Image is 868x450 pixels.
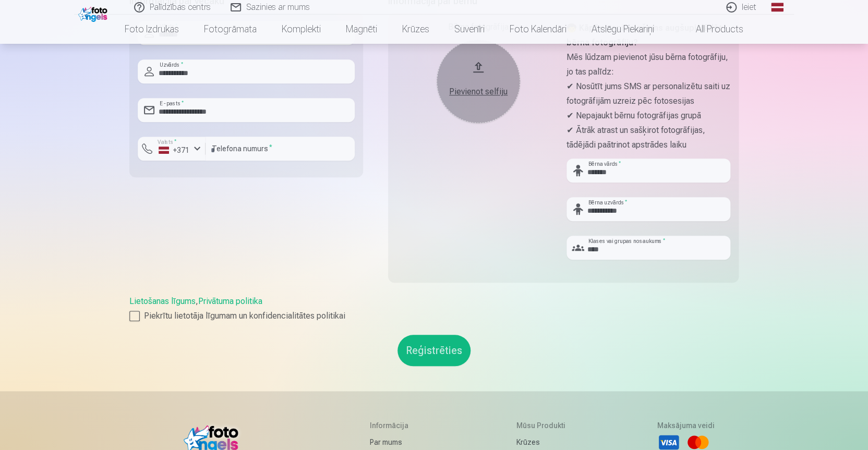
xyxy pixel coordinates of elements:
[370,435,430,449] a: Par mums
[657,420,715,431] h5: Maksājuma veidi
[78,4,110,22] img: /fa1
[269,15,333,44] a: Komplekti
[516,420,571,431] h5: Mūsu produkti
[370,420,430,431] h5: Informācija
[129,296,196,306] a: Lietošanas līgums
[129,310,739,322] label: Piekrītu lietotāja līgumam un konfidencialitātes politikai
[198,296,262,306] a: Privātuma politika
[667,15,756,44] a: All products
[516,435,571,449] a: Krūzes
[397,335,471,366] button: Reģistrēties
[129,295,739,322] div: ,
[497,15,579,44] a: Foto kalendāri
[333,15,390,44] a: Magnēti
[159,145,190,155] div: +371
[138,137,206,161] button: Valsts*+371
[566,123,730,152] p: ✔ Ātrāk atrast un sašķirot fotogrāfijas, tādējādi paātrinot apstrādes laiku
[566,50,730,79] p: Mēs lūdzam pievienot jūsu bērna fotogrāfiju, jo tas palīdz:
[566,108,730,123] p: ✔ Nepajaukt bērnu fotogrāfijas grupā
[442,15,497,44] a: Suvenīri
[112,15,191,44] a: Foto izdrukas
[390,15,442,44] a: Krūzes
[437,40,520,123] button: Pievienot selfiju
[566,79,730,108] p: ✔ Nosūtīt jums SMS ar personalizētu saiti uz fotogrāfijām uzreiz pēc fotosesijas
[191,15,269,44] a: Fotogrāmata
[447,86,510,98] div: Pievienot selfiju
[579,15,667,44] a: Atslēgu piekariņi
[154,138,180,146] label: Valsts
